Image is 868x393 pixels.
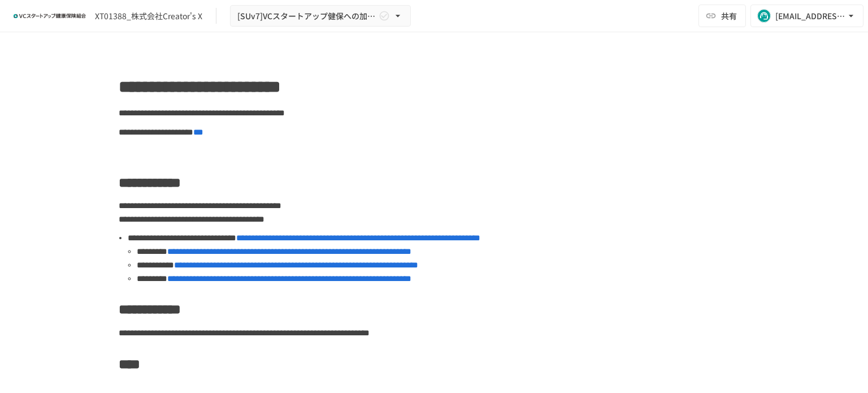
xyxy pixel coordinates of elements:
span: [SUv7]VCスタートアップ健保への加入申請手続き [237,9,376,23]
div: [EMAIL_ADDRESS][DOMAIN_NAME] [775,9,845,23]
button: [SUv7]VCスタートアップ健保への加入申請手続き [230,5,411,27]
img: ZDfHsVrhrXUoWEWGWYf8C4Fv4dEjYTEDCNvmL73B7ox [14,7,86,25]
button: [EMAIL_ADDRESS][DOMAIN_NAME] [750,5,863,27]
button: 共有 [698,5,746,27]
span: 共有 [721,10,737,22]
div: XT01388_株式会社Creator's X [95,10,202,22]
